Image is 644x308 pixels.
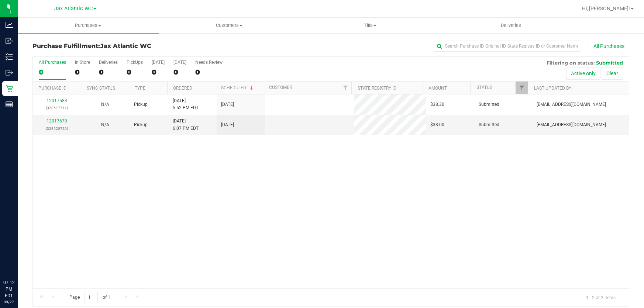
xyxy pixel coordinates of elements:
[100,42,151,49] span: Jax Atlantic WC
[39,60,66,65] div: All Purchases
[47,118,67,124] a: 12017679
[221,85,255,90] a: Scheduled
[152,68,165,76] div: 0
[135,86,145,91] a: Type
[32,43,231,49] h3: Purchase Fulfillment:
[37,125,77,132] p: (328520720)
[87,86,115,91] a: Sync Status
[476,85,492,90] a: Status
[3,299,14,305] p: 09/27
[221,121,234,128] span: [DATE]
[159,22,299,29] span: Customers
[195,60,223,65] div: Needs Review
[101,101,109,108] button: N/A
[547,60,595,66] span: Filtering on status:
[339,82,351,94] a: Filter
[434,41,581,52] input: Search Purchase ID, Original ID, State Registry ID or Customer Name...
[173,97,199,111] span: [DATE] 5:52 PM EDT
[6,101,13,108] inline-svg: Reports
[195,68,223,76] div: 0
[602,67,623,80] button: Clear
[221,101,234,108] span: [DATE]
[6,21,13,29] inline-svg: Analytics
[537,101,606,108] span: [EMAIL_ADDRESS][DOMAIN_NAME]
[127,68,143,76] div: 0
[173,60,186,65] div: [DATE]
[3,279,14,299] p: 07:12 PM EDT
[566,67,600,80] button: Active only
[440,18,581,33] a: Deliveries
[6,53,13,60] inline-svg: Inventory
[38,86,66,91] a: Purchase ID
[99,60,118,65] div: Deliveries
[479,101,499,108] span: Submitted
[99,68,118,76] div: 0
[7,249,30,271] iframe: Resource center
[173,68,186,76] div: 0
[580,292,621,303] span: 1 - 2 of 2 items
[101,121,109,128] button: N/A
[85,292,98,303] input: 1
[101,122,109,127] span: Not Applicable
[101,102,109,107] span: Not Applicable
[430,101,444,108] span: $38.30
[6,85,13,92] inline-svg: Retail
[516,82,528,94] a: Filter
[589,40,629,52] button: All Purchases
[537,121,606,128] span: [EMAIL_ADDRESS][DOMAIN_NAME]
[6,69,13,76] inline-svg: Outbound
[479,121,499,128] span: Submitted
[39,68,66,76] div: 0
[430,121,444,128] span: $38.00
[173,86,192,91] a: Ordered
[18,22,159,29] span: Purchases
[596,60,623,66] span: Submitted
[300,18,441,33] a: Tills
[428,86,447,91] a: Amount
[152,60,165,65] div: [DATE]
[134,101,148,108] span: Pickup
[173,118,199,132] span: [DATE] 6:07 PM EDT
[300,22,440,29] span: Tills
[18,18,159,33] a: Purchases
[127,60,143,65] div: PickUps
[63,292,116,303] span: Page of 1
[358,86,396,91] a: State Registry ID
[491,22,531,29] span: Deliveries
[75,68,90,76] div: 0
[54,6,93,12] span: Jax Atlantic WC
[534,86,571,91] a: Last Updated By
[75,60,90,65] div: In Store
[582,6,630,11] span: Hi, [PERSON_NAME]!
[6,37,13,45] inline-svg: Inbound
[47,98,67,103] a: 12017583
[37,104,77,111] p: (328517711)
[269,85,292,90] a: Customer
[159,18,300,33] a: Customers
[134,121,148,128] span: Pickup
